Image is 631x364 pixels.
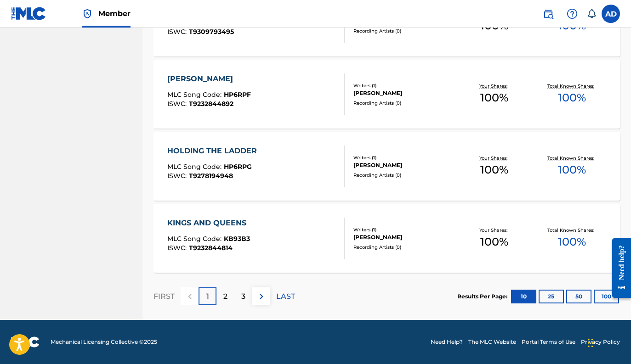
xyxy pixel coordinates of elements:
div: KINGS AND QUEENS [167,218,251,229]
div: Notifications [587,9,596,18]
button: 100 [594,290,619,303]
div: User Menu [602,5,620,23]
a: Public Search [539,5,557,23]
span: 100 % [480,90,508,106]
div: Writers ( 1 ) [353,154,455,161]
img: MLC Logo [11,7,46,20]
span: T9278194948 [189,172,233,180]
a: [PERSON_NAME]MLC Song Code:HP6RPFISWC:T9232844892Writers (1)[PERSON_NAME]Recording Artists (0)You... [153,60,620,129]
span: Mechanical Licensing Collective © 2025 [51,338,157,346]
p: 2 [223,291,227,302]
span: MLC Song Code : [167,90,224,99]
img: Top Rightsholder [82,8,93,19]
p: Results Per Page: [457,292,510,301]
span: ISWC : [167,100,189,108]
span: 100 % [558,234,586,250]
p: Total Known Shares: [547,227,597,234]
div: Recording Artists ( 0 ) [353,100,455,106]
button: 25 [539,290,564,303]
span: HP6RPF [224,90,251,99]
a: Privacy Policy [581,338,620,346]
iframe: Chat Widget [585,320,631,364]
span: 100 % [480,162,508,178]
img: right [256,291,267,302]
div: [PERSON_NAME] [353,89,455,97]
div: Drag [588,329,593,357]
span: ISWC : [167,244,189,252]
span: MLC Song Code : [167,162,224,171]
div: HOLDING THE LADDER [167,146,261,157]
p: 3 [241,291,245,302]
span: 100 % [558,90,586,106]
span: T9232844892 [189,100,233,108]
p: Your Shares: [479,155,510,162]
a: Need Help? [431,338,463,346]
p: Total Known Shares: [547,83,597,90]
a: Portal Terms of Use [522,338,575,346]
div: [PERSON_NAME] [353,233,455,241]
div: [PERSON_NAME] [353,161,455,169]
p: LAST [276,291,295,302]
div: Recording Artists ( 0 ) [353,172,455,179]
p: FIRST [153,291,175,302]
div: Recording Artists ( 0 ) [353,28,455,34]
div: Help [563,5,581,23]
p: Your Shares: [479,83,510,90]
div: Recording Artists ( 0 ) [353,244,455,251]
img: logo [11,336,40,347]
span: ISWC : [167,172,189,180]
p: Your Shares: [479,227,510,234]
img: search [543,8,554,19]
span: HP6RPG [224,162,252,171]
div: Writers ( 1 ) [353,226,455,233]
a: KINGS AND QUEENSMLC Song Code:KB93B3ISWC:T9232844814Writers (1)[PERSON_NAME]Recording Artists (0)... [153,204,620,273]
span: 100 % [480,234,508,250]
button: 10 [511,290,536,303]
span: ISWC : [167,28,189,36]
p: 1 [206,291,209,302]
span: 100 % [558,162,586,178]
iframe: Resource Center [605,230,631,306]
a: The MLC Website [468,338,516,346]
p: Total Known Shares: [547,155,597,162]
span: T9232844814 [189,244,233,252]
span: KB93B3 [224,235,250,243]
img: help [567,8,578,19]
span: Member [98,8,131,19]
button: 50 [566,290,591,303]
a: HOLDING THE LADDERMLC Song Code:HP6RPGISWC:T9278194948Writers (1)[PERSON_NAME]Recording Artists (... [153,132,620,201]
div: Writers ( 1 ) [353,82,455,89]
span: T9309793495 [189,28,234,36]
span: MLC Song Code : [167,235,224,243]
div: [PERSON_NAME] [167,73,251,84]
